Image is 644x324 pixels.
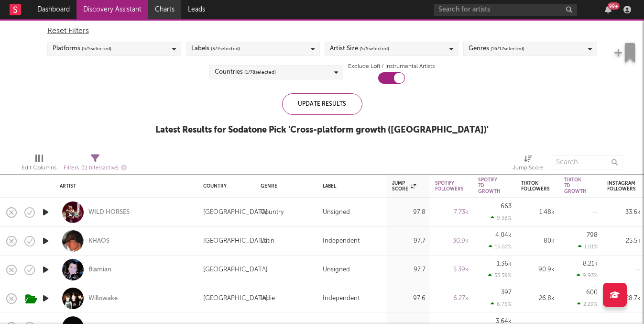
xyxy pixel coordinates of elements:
div: 1.01 % [578,244,598,250]
span: ( 5 / 5 selected) [82,43,111,55]
div: Latin [261,235,274,247]
div: Country [261,207,284,218]
div: 33.59 % [488,272,512,279]
div: Edit Columns [22,150,56,178]
div: [GEOGRAPHIC_DATA] [203,235,268,247]
span: ( 11 filters active) [81,166,119,171]
div: 97.7 [392,235,426,247]
div: 663 [501,203,512,210]
div: Country [203,183,246,189]
div: 6.76 % [491,301,512,307]
div: Spotify 7D Growth [478,177,501,194]
div: 26.8k [521,293,555,304]
div: Jump Score [392,180,416,192]
div: Artist [60,183,189,189]
div: 397 [501,290,512,296]
div: 5.39k [435,264,469,276]
div: 1.36k [497,261,512,267]
a: Willowake [88,294,118,303]
span: ( 5 / 5 selected) [360,43,389,55]
div: Genres [469,43,524,55]
div: 6.27k [435,293,469,304]
input: Search... [551,155,622,169]
div: 9.93 % [577,272,598,279]
div: Spotify Followers [435,180,464,192]
div: Unsigned [323,207,350,218]
div: Independent [323,235,360,247]
div: 7.73k [435,207,469,218]
div: 90.9k [521,264,555,276]
span: ( 1 / 78 selected) [244,67,276,78]
div: Jump Score [513,150,544,178]
div: Filters [64,162,127,174]
div: [GEOGRAPHIC_DATA] [203,293,268,304]
span: ( 16 / 17 selected) [491,43,524,55]
div: 99 + [608,2,620,10]
a: Blamian [88,266,111,274]
div: Label [323,183,378,189]
div: Filters(11 filters active) [64,150,127,178]
div: 8.21k [583,261,598,267]
div: Labels [191,43,240,55]
div: Reset Filters [47,25,597,37]
span: ( 3 / 7 selected) [211,43,240,55]
label: Exclude Lofi / Instrumental Artists [348,61,435,72]
div: 80k [521,235,555,247]
div: Independent [323,293,360,304]
div: Instagram Followers [607,180,636,192]
div: 798 [587,232,598,238]
div: Genre [261,183,308,189]
div: 1.48k [521,207,555,218]
div: 33.6k [607,207,641,218]
div: Jump Score [513,162,544,174]
div: 15.02 % [489,244,512,250]
div: Tiktok 7D Growth [564,177,587,194]
div: Platforms [53,43,111,55]
div: 600 [586,290,598,296]
div: 97.7 [392,264,426,276]
div: Update Results [282,93,362,115]
div: 97.8 [392,207,426,218]
div: Edit Columns [22,162,56,174]
div: 2.29 % [577,301,598,307]
div: Artist Size [330,43,389,55]
div: 30.9k [435,235,469,247]
div: [GEOGRAPHIC_DATA] [203,207,268,218]
div: Latest Results for Sodatone Pick ' Cross-platform growth ([GEOGRAPHIC_DATA]) ' [155,124,489,136]
div: Unsigned [323,264,350,276]
div: Indie [261,293,275,304]
div: 4.04k [495,232,512,238]
input: Search for artists [434,4,577,16]
div: Tiktok Followers [521,180,550,192]
a: WILD HORSES [88,208,130,217]
button: 99+ [605,6,611,13]
div: Countries [215,67,276,78]
div: 9.38 % [491,215,512,221]
div: 25.5k [607,235,641,247]
div: [GEOGRAPHIC_DATA] [203,264,268,276]
div: 97.6 [392,293,426,304]
a: KHAOS [88,237,109,246]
